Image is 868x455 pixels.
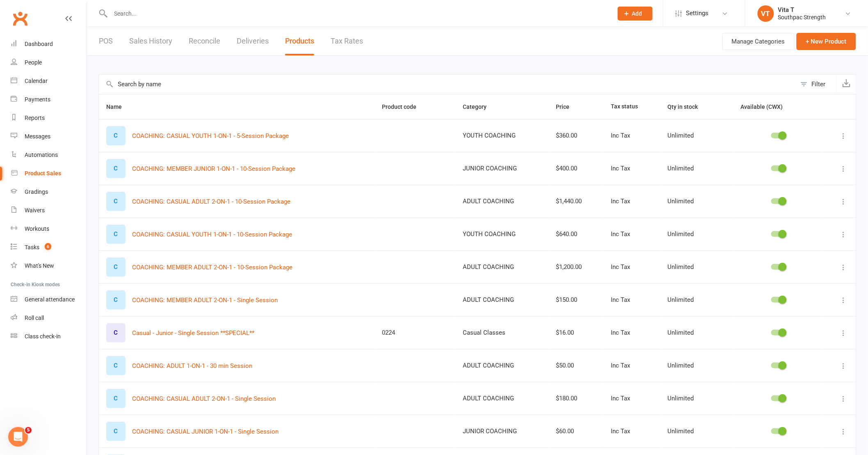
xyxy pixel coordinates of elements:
[11,238,87,257] a: Tasks 6
[611,428,653,435] div: Inc Tax
[463,103,496,110] span: Category
[778,14,826,21] div: Southpac Strength
[797,33,856,50] button: + New Product
[237,27,269,55] a: Deliveries
[132,328,254,338] button: Casual - Junior - Single Session **SPECIAL**
[741,103,783,110] span: Available (CWX)
[25,59,42,66] div: People
[25,427,32,434] span: 5
[99,74,796,94] input: Search by name
[11,201,87,220] a: Waivers
[618,7,653,21] button: Add
[25,96,50,103] div: Payments
[556,264,596,271] div: $1,200.00
[556,102,579,112] button: Price
[11,220,87,238] a: Workouts
[331,27,363,55] a: Tax Rates
[668,296,726,303] div: Unlimited
[106,102,131,112] button: Name
[611,264,653,271] div: Inc Tax
[611,329,653,336] div: Inc Tax
[25,152,58,158] div: Automations
[668,165,726,172] div: Unlimited
[132,361,252,371] button: COACHING: ADULT 1-ON-1 - 30 min Session
[132,197,290,207] button: COACHING: CASUAL ADULT 2-ON-1 - 10-Session Package
[722,33,795,50] button: Manage Categories
[11,109,87,127] a: Reports
[25,115,45,121] div: Reports
[132,394,276,404] button: COACHING: CASUAL ADULT 2-ON-1 - Single Session
[11,183,87,201] a: Gradings
[611,362,653,369] div: Inc Tax
[25,262,54,269] div: What's New
[11,53,87,72] a: People
[611,395,653,402] div: Inc Tax
[132,262,292,272] button: COACHING: MEMBER ADULT 2-ON-1 - 10-Session Package
[758,5,774,22] div: VT
[25,296,75,303] div: General attendance
[668,395,726,402] div: Unlimited
[132,131,289,141] button: COACHING: CASUAL YOUTH 1-ON-1 - 5-Session Package
[132,427,279,437] button: COACHING: CASUAL JUNIOR 1-ON-1 - Single Session
[556,296,596,303] div: $150.00
[11,257,87,275] a: What's New
[285,27,314,55] a: Products
[668,362,726,369] div: Unlimited
[11,72,87,90] a: Calendar
[463,264,541,271] div: ADULT COACHING
[11,127,87,146] a: Messages
[189,27,220,55] a: Reconcile
[132,295,278,305] button: COACHING: MEMBER ADULT 2-ON-1 - Single Session
[668,102,707,112] button: Qty in stock
[556,103,579,110] span: Price
[11,290,87,309] a: General attendance kiosk mode
[463,102,496,112] button: Category
[741,102,792,112] button: Available (CWX)
[604,94,660,119] th: Tax status
[463,395,541,402] div: ADULT COACHING
[463,132,541,139] div: YOUTH COACHING
[556,165,596,172] div: $400.00
[668,132,726,139] div: Unlimited
[106,103,131,110] span: Name
[556,329,596,336] div: $16.00
[556,231,596,238] div: $640.00
[25,333,61,340] div: Class check-in
[382,103,425,110] span: Product code
[556,395,596,402] div: $180.00
[463,428,541,435] div: JUNIOR COACHING
[45,243,51,250] span: 6
[10,8,30,29] a: Clubworx
[11,309,87,327] a: Roll call
[463,198,541,205] div: ADULT COACHING
[611,198,653,205] div: Inc Tax
[25,41,53,47] div: Dashboard
[611,165,653,172] div: Inc Tax
[25,188,48,195] div: Gradings
[8,427,28,447] iframe: Intercom live chat
[106,356,126,375] div: C
[11,164,87,183] a: Product Sales
[668,103,707,110] span: Qty in stock
[463,362,541,369] div: ADULT COACHING
[25,225,49,232] div: Workouts
[11,146,87,164] a: Automations
[11,327,87,346] a: Class kiosk mode
[25,244,39,250] div: Tasks
[611,296,653,303] div: Inc Tax
[463,296,541,303] div: ADULT COACHING
[463,329,541,336] div: Casual Classes
[106,323,126,342] div: C
[106,159,126,178] div: C
[106,192,126,211] div: C
[686,4,709,23] span: Settings
[25,315,44,321] div: Roll call
[463,231,541,238] div: YOUTH COACHING
[25,170,61,177] div: Product Sales
[25,207,45,214] div: Waivers
[99,27,113,55] a: POS
[108,8,607,19] input: Search...
[668,428,726,435] div: Unlimited
[556,362,596,369] div: $50.00
[668,198,726,205] div: Unlimited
